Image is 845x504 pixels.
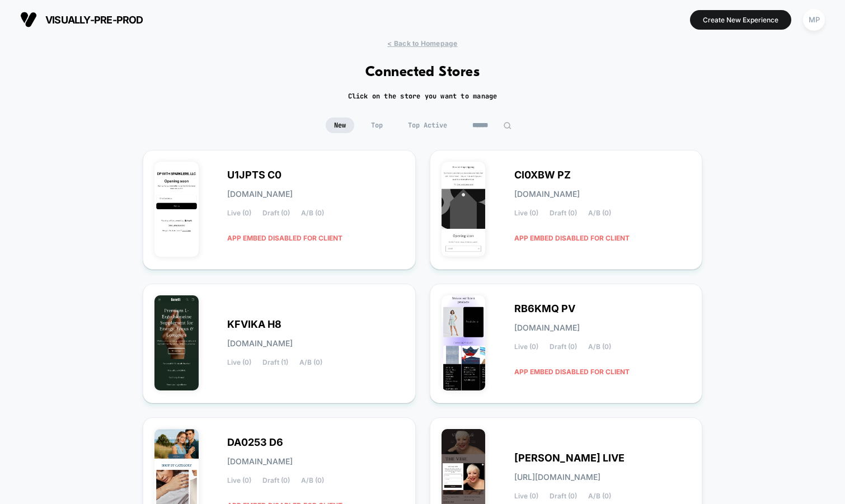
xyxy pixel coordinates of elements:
h2: Click on the store you want to manage [348,92,497,101]
span: visually-pre-prod [45,14,143,26]
span: A/B (0) [301,209,324,217]
img: U1JPTS_C0 [154,162,199,257]
span: APP EMBED DISABLED FOR CLIENT [514,228,630,248]
span: Top Active [400,117,456,133]
span: A/B (0) [301,477,324,484]
span: Live (0) [227,359,251,366]
span: U1JPTS C0 [227,171,281,179]
span: A/B (0) [588,209,611,217]
span: [DOMAIN_NAME] [227,340,293,347]
span: Draft (0) [550,343,577,351]
span: KFVIKA H8 [227,321,281,328]
img: RB6KMQ_PV [442,295,486,390]
span: New [326,117,354,133]
span: Top [363,117,391,133]
span: Draft (0) [262,477,290,484]
span: CI0XBW PZ [514,171,571,179]
img: KFVIKA_H8 [154,295,199,390]
span: Draft (0) [550,492,577,500]
span: < Back to Homepage [387,39,457,48]
span: Live (0) [514,209,538,217]
span: Live (0) [514,343,538,351]
img: edit [503,121,511,130]
div: MP [803,9,825,31]
span: [DOMAIN_NAME] [227,190,293,198]
span: Live (0) [227,477,251,484]
span: Draft (0) [262,209,290,217]
img: CI0XBW_PZ [442,162,486,257]
span: Live (0) [227,209,251,217]
span: Draft (0) [550,209,577,217]
span: APP EMBED DISABLED FOR CLIENT [514,362,630,381]
span: APP EMBED DISABLED FOR CLIENT [227,228,342,248]
span: [PERSON_NAME] LIVE [514,454,625,462]
span: [DOMAIN_NAME] [514,190,580,198]
span: A/B (0) [588,492,611,500]
span: Draft (1) [262,359,288,366]
span: [DOMAIN_NAME] [514,324,580,332]
h1: Connected Stores [365,64,480,81]
span: [URL][DOMAIN_NAME] [514,473,600,481]
span: [DOMAIN_NAME] [227,458,293,465]
span: A/B (0) [588,343,611,351]
button: MP [800,8,828,31]
span: DA0253 D6 [227,439,283,446]
span: RB6KMQ PV [514,305,575,313]
img: Visually logo [20,11,37,28]
span: Live (0) [514,492,538,500]
button: Create New Experience [690,10,791,30]
button: visually-pre-prod [17,11,147,29]
span: A/B (0) [299,359,322,366]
